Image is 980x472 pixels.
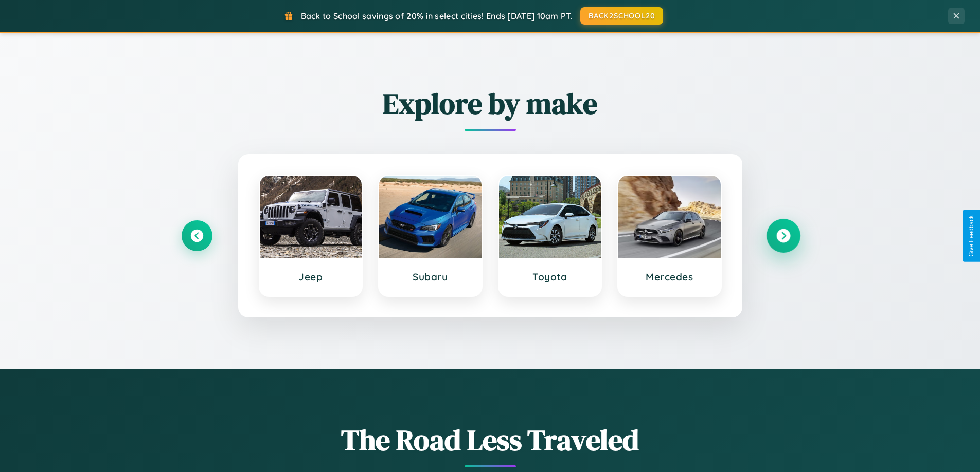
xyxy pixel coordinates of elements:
[301,11,573,21] span: Back to School savings of 20% in select cities! Ends [DATE] 10am PT.
[629,271,710,283] h3: Mercedes
[509,271,591,283] h3: Toyota
[182,420,799,460] h1: The Road Less Traveled
[580,7,663,25] button: BACK2SCHOOL20
[182,84,799,123] h2: Explore by make
[968,215,975,257] div: Give Feedback
[389,271,471,283] h3: Subaru
[270,271,352,283] h3: Jeep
